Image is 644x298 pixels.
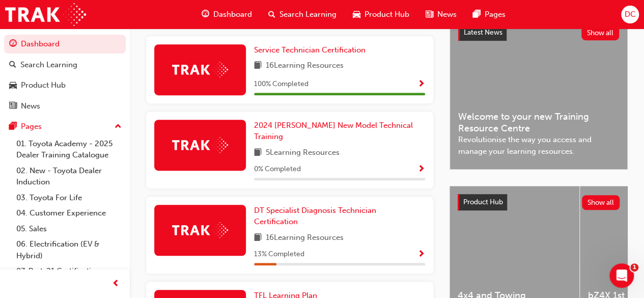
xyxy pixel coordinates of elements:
[266,147,340,159] span: 5 Learning Resources
[465,4,514,25] a: pages-iconPages
[581,25,620,40] button: Show all
[279,9,337,20] span: Search Learning
[463,198,503,206] span: Product Hub
[417,248,425,261] button: Show Progress
[417,163,425,176] button: Show Progress
[21,79,66,91] div: Product Hub
[254,249,304,260] span: 13 % Completed
[345,4,417,25] a: car-iconProduct Hub
[268,8,275,21] span: search-icon
[417,4,465,25] a: news-iconNews
[353,8,360,21] span: car-icon
[213,9,252,20] span: Dashboard
[20,59,77,71] div: Search Learning
[4,33,126,117] button: DashboardSearch LearningProduct HubNews
[458,24,619,41] a: Latest NewsShow all
[417,80,425,89] span: Show Progress
[630,263,638,272] span: 1
[4,56,126,74] a: Search Learning
[21,121,42,132] div: Pages
[12,190,126,206] a: 03. Toyota For Life
[202,8,209,21] span: guage-icon
[458,111,619,134] span: Welcome to your new Training Resource Centre
[9,122,17,131] span: pages-icon
[260,4,345,25] a: search-iconSearch Learning
[458,134,619,157] span: Revolutionise the way you access and manage your learning resources.
[437,9,457,20] span: News
[12,163,126,190] a: 02. New - Toyota Dealer Induction
[254,232,262,245] span: book-icon
[9,81,17,90] span: car-icon
[609,263,634,288] iframe: Intercom live chat
[254,206,376,227] span: DT Specialist Diagnosis Technician Certification
[254,120,425,143] a: 2024 [PERSON_NAME] New Model Technical Training
[4,76,126,95] a: Product Hub
[172,222,228,238] img: Trak
[12,263,126,279] a: 07. Parts21 Certification
[266,60,344,72] span: 16 Learning Resources
[4,117,126,136] button: Pages
[621,6,639,23] button: DC
[12,236,126,263] a: 06. Electrification (EV & Hybrid)
[458,194,620,210] a: Product HubShow all
[9,61,16,70] span: search-icon
[254,60,262,72] span: book-icon
[624,9,635,20] span: DC
[9,40,17,49] span: guage-icon
[266,232,344,245] span: 16 Learning Resources
[12,221,126,237] a: 05. Sales
[254,121,413,142] span: 2024 [PERSON_NAME] New Model Technical Training
[485,9,506,20] span: Pages
[417,78,425,91] button: Show Progress
[112,278,120,290] span: prev-icon
[12,205,126,221] a: 04. Customer Experience
[254,78,309,90] span: 100 % Completed
[12,136,126,163] a: 01. Toyota Academy - 2025 Dealer Training Catalogue
[9,102,17,111] span: news-icon
[254,45,366,55] span: Service Technician Certification
[365,9,409,20] span: Product Hub
[172,62,228,77] img: Trak
[4,35,126,53] a: Dashboard
[582,195,620,210] button: Show all
[464,28,502,37] span: Latest News
[254,44,370,56] a: Service Technician Certification
[450,16,628,170] a: Latest NewsShow allWelcome to your new Training Resource CentreRevolutionise the way you access a...
[193,4,260,25] a: guage-iconDashboard
[417,165,425,174] span: Show Progress
[254,205,425,228] a: DT Specialist Diagnosis Technician Certification
[254,147,262,159] span: book-icon
[417,250,425,259] span: Show Progress
[473,8,481,21] span: pages-icon
[115,120,122,133] span: up-icon
[254,164,301,175] span: 0 % Completed
[426,8,433,21] span: news-icon
[4,97,126,116] a: News
[172,137,228,153] img: Trak
[21,100,40,112] div: News
[5,3,86,26] img: Trak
